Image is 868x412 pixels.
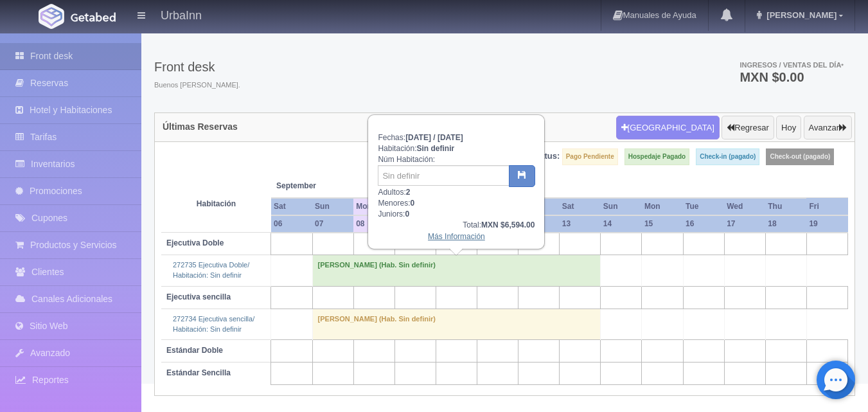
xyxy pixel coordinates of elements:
th: 06 [271,215,312,233]
img: Getabed [71,12,116,22]
td: [PERSON_NAME] (Hab. Sin definir) [312,309,601,339]
th: Thu [765,198,806,215]
button: Avanzar [804,116,852,140]
th: 18 [765,215,806,233]
b: 2 [406,188,411,197]
th: 07 [312,215,353,233]
th: Sat [560,198,601,215]
b: 0 [410,199,414,208]
b: Ejecutiva Doble [166,238,224,247]
th: Sun [312,198,353,215]
th: 13 [560,215,601,233]
b: Estándar Doble [166,346,223,355]
span: [PERSON_NAME] [763,10,837,20]
th: 16 [683,215,724,233]
label: Pago Pendiente [562,148,618,165]
a: Más Información [428,232,485,241]
button: [GEOGRAPHIC_DATA] [616,116,720,140]
span: Ingresos / Ventas del día [740,61,844,69]
label: Hospedaje Pagado [624,148,689,165]
button: Regresar [722,116,774,140]
h3: MXN $0.00 [740,71,844,84]
a: 272734 Ejecutiva sencilla/Habitación: Sin definir [173,315,254,333]
label: Check-out (pagado) [766,148,834,165]
span: Buenos [PERSON_NAME]. [154,80,240,91]
th: 17 [724,215,765,233]
th: Tue [683,198,724,215]
b: Estándar Sencilla [166,368,231,377]
th: 15 [642,215,683,233]
h3: Front desk [154,60,240,74]
strong: Habitación [197,199,236,208]
button: Hoy [776,116,801,140]
th: 19 [806,215,847,233]
img: Getabed [39,4,64,29]
th: Sun [601,198,642,215]
b: Sin definir [416,144,454,153]
h4: Últimas Reservas [163,122,238,132]
th: 14 [601,215,642,233]
h4: UrbaInn [161,6,202,22]
th: 08 [353,215,394,233]
b: 0 [405,210,409,219]
th: Mon [642,198,683,215]
a: 272735 Ejecutiva Doble/Habitación: Sin definir [173,261,249,279]
b: [DATE] / [DATE] [405,133,463,142]
b: Ejecutiva sencilla [166,292,231,301]
div: Fechas: Habitación: Núm Habitación: Adultos: Menores: Juniors: [369,116,544,248]
span: September [276,181,348,192]
th: Fri [806,198,847,215]
input: Sin definir [378,165,509,186]
th: Mon [353,198,394,215]
th: Wed [724,198,765,215]
th: Sat [271,198,312,215]
label: Check-in (pagado) [696,148,759,165]
td: [PERSON_NAME] (Hab. Sin definir) [312,255,601,286]
b: MXN $6,594.00 [481,220,535,229]
div: Total: [378,220,535,231]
